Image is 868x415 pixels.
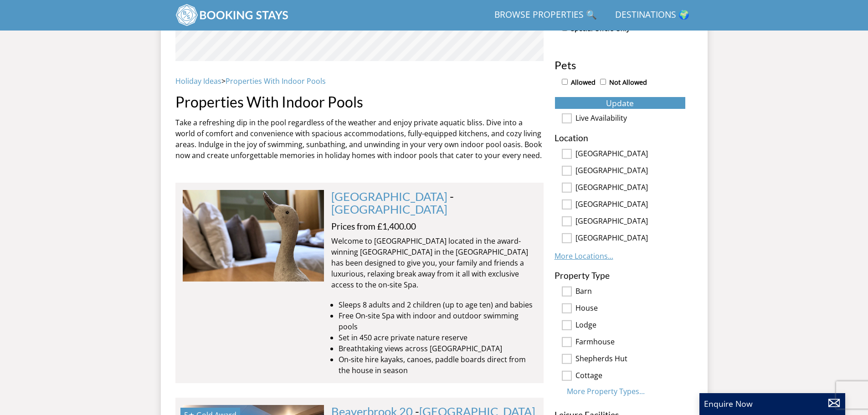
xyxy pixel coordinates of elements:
a: Browse Properties 🔍 [491,5,601,26]
label: Lodge [575,321,686,331]
img: arty_goose_2019.original.jpg [183,190,324,281]
label: Not Allowed [609,77,647,87]
label: [GEOGRAPHIC_DATA] [575,200,686,210]
label: House [575,304,686,314]
label: Shepherds Hut [575,354,686,364]
label: [GEOGRAPHIC_DATA] [575,183,686,193]
label: [GEOGRAPHIC_DATA] [575,217,686,227]
h1: Properties With Indoor Pools [175,94,544,110]
label: Allowed [571,77,596,87]
li: Sleeps 8 adults and 2 children (up to age ten) and babies [339,299,536,310]
h3: Property Type [555,271,686,280]
h3: Location [555,133,686,143]
a: More Locations... [555,251,613,261]
label: [GEOGRAPHIC_DATA] [575,149,686,159]
a: Destinations 🌍 [611,5,693,26]
label: Barn [575,287,686,297]
label: [GEOGRAPHIC_DATA] [575,234,686,244]
a: [GEOGRAPHIC_DATA] [331,190,447,203]
span: > [221,76,226,86]
a: [GEOGRAPHIC_DATA] [331,202,447,216]
li: Set in 450 acre private nature reserve [339,332,536,343]
p: Welcome to [GEOGRAPHIC_DATA] located in the award-winning [GEOGRAPHIC_DATA] in the [GEOGRAPHIC_DA... [331,236,536,290]
li: Free On-site Spa with indoor and outdoor swimming pools [339,310,536,332]
button: Update [555,97,686,109]
label: Cottage [575,371,686,381]
a: Holiday Ideas [175,76,221,86]
div: More Property Types... [555,386,686,397]
li: On-site hire kayaks, canoes, paddle boards direct from the house in season [339,354,536,376]
p: Enquire Now [704,398,841,410]
h3: Prices from £1,400.00 [331,221,536,231]
label: Live Availability [575,114,686,124]
li: Breathtaking views across [GEOGRAPHIC_DATA] [339,343,536,354]
span: Update [606,97,634,108]
img: BookingStays [175,4,289,26]
label: [GEOGRAPHIC_DATA] [575,166,686,176]
h3: Pets [555,59,686,71]
a: Properties With Indoor Pools [226,76,326,86]
p: Take a refreshing dip in the pool regardless of the weather and enjoy private aquatic bliss. Dive... [175,117,544,161]
span: - [331,190,454,216]
label: Farmhouse [575,338,686,348]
